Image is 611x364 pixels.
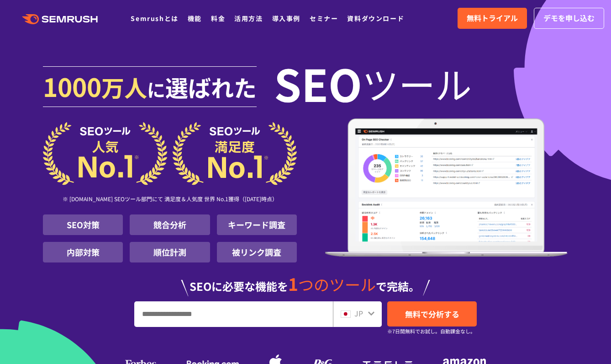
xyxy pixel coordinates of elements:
[543,12,595,24] span: デモを申し込む
[147,76,165,102] span: に
[274,65,362,102] span: SEO
[234,14,263,23] a: 活用方法
[130,214,210,235] li: 競合分析
[43,266,568,296] div: SEOに必要な機能を
[467,12,518,24] span: 無料トライアル
[362,65,472,102] span: ツール
[217,214,297,235] li: キーワード調査
[405,308,459,320] span: 無料で分析する
[135,302,332,327] input: URL、キーワードを入力してください
[101,70,147,103] span: 万人
[387,301,477,327] a: 無料で分析する
[298,273,376,295] span: つのツール
[310,14,338,23] a: セミナー
[43,214,123,235] li: SEO対策
[43,242,123,262] li: 内部対策
[354,308,363,319] span: JP
[534,8,604,29] a: デモを申し込む
[272,14,300,23] a: 導入事例
[211,14,225,23] a: 料金
[43,68,101,104] span: 1000
[130,242,210,262] li: 順位計測
[217,242,297,262] li: 被リンク調査
[387,327,475,336] small: ※7日間無料でお試し。自動課金なし。
[165,70,257,103] span: 選ばれた
[376,278,420,294] span: で完結。
[288,271,298,296] span: 1
[347,14,404,23] a: 資料ダウンロード
[131,14,178,23] a: Semrushとは
[43,185,297,214] div: ※ [DOMAIN_NAME] SEOツール部門にて 満足度＆人気度 世界 No.1獲得（[DATE]時点）
[188,14,202,23] a: 機能
[458,8,527,29] a: 無料トライアル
